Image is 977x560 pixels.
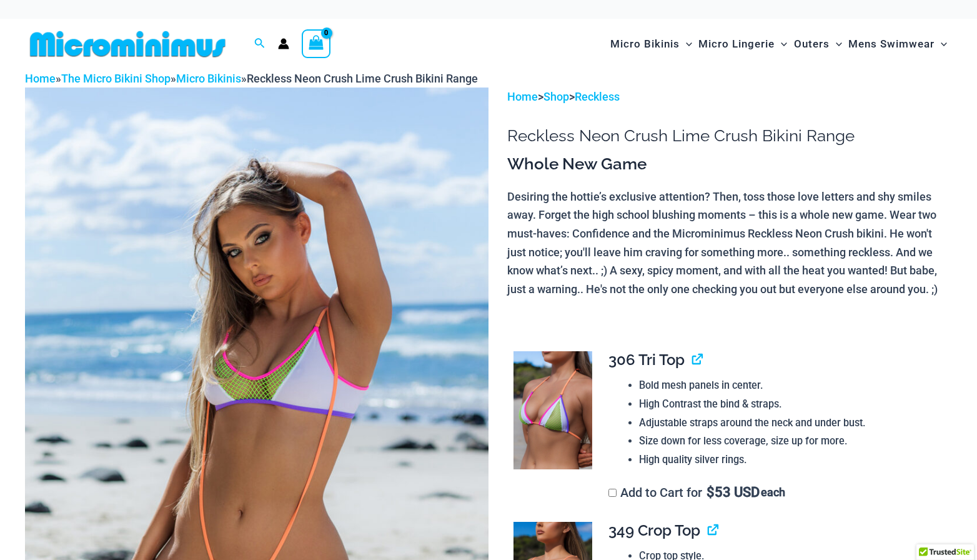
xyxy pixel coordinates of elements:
span: 306 Tri Top [608,351,685,369]
span: Mens Swimwear [848,28,935,60]
a: Reckless [575,90,620,103]
span: » » » [25,72,478,85]
p: Desiring the hottie’s exclusive attention? Then, toss those love letters and shy smiles away. For... [507,187,952,299]
span: Menu Toggle [680,28,692,60]
span: Outers [794,28,830,60]
nav: Site Navigation [605,23,952,65]
a: Home [507,90,538,103]
h1: Reckless Neon Crush Lime Crush Bikini Range [507,126,952,146]
span: Reckless Neon Crush Lime Crush Bikini Range [247,72,478,85]
p: > > [507,87,952,106]
img: MM SHOP LOGO FLAT [25,30,231,58]
a: The Micro Bikini Shop [61,72,171,85]
a: Mens SwimwearMenu ToggleMenu Toggle [845,25,950,63]
span: Menu Toggle [935,28,947,60]
span: 53 USD [707,486,760,499]
li: High quality silver rings. [639,451,942,469]
a: OutersMenu ToggleMenu Toggle [791,25,845,63]
input: Add to Cart for$53 USD each [608,489,617,497]
span: each [761,486,785,499]
span: 349 Crop Top [608,521,700,539]
a: Shop [543,90,569,103]
li: Adjustable straps around the neck and under bust. [639,414,942,432]
span: Micro Bikinis [610,28,680,60]
span: Menu Toggle [775,28,787,60]
a: Account icon link [278,38,289,49]
li: High Contrast the bind & straps. [639,395,942,414]
a: View Shopping Cart, empty [302,29,330,58]
span: Micro Lingerie [698,28,775,60]
h3: Whole New Game [507,154,952,175]
a: Micro BikinisMenu ToggleMenu Toggle [607,25,695,63]
a: Search icon link [254,36,265,52]
label: Add to Cart for [608,485,785,500]
img: Reckless Neon Crush Lime Crush 306 Tri Top [513,351,592,469]
li: Size down for less coverage, size up for more. [639,432,942,451]
a: Micro Bikinis [176,72,241,85]
li: Bold mesh panels in center. [639,376,942,395]
span: Menu Toggle [830,28,842,60]
a: Micro LingerieMenu ToggleMenu Toggle [695,25,790,63]
a: Home [25,72,56,85]
span: $ [707,484,715,500]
